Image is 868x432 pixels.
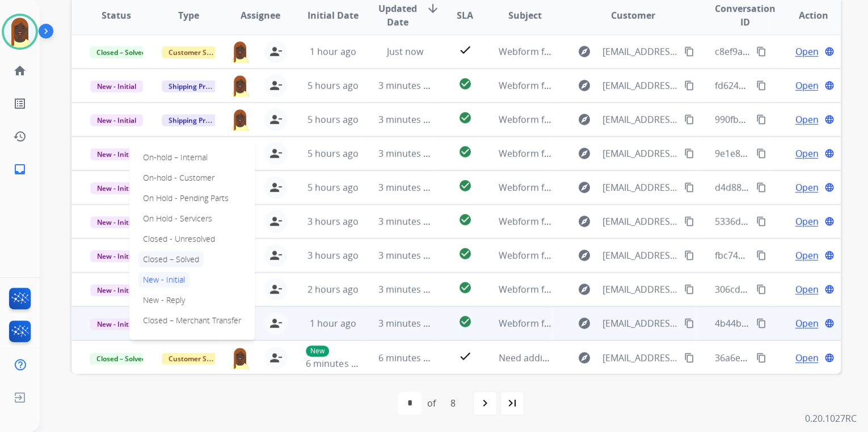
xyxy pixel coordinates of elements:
[307,8,358,22] span: Initial Date
[178,8,199,22] span: Type
[307,283,358,296] span: 2 hours ago
[795,351,818,365] span: Open
[138,170,219,186] p: On-hold - Customer
[577,79,591,92] mat-icon: explore
[498,113,755,126] span: Webform from [EMAIL_ADDRESS][DOMAIN_NAME] on [DATE]
[269,249,283,262] mat-icon: person_remove
[307,113,358,126] span: 5 hours ago
[602,283,677,296] span: [EMAIL_ADDRESS][DOMAIN_NAME]
[756,216,766,226] mat-icon: content_copy
[441,392,465,414] div: 8
[269,283,283,296] mat-icon: person_remove
[13,162,27,176] mat-icon: inbox
[508,8,542,22] span: Subject
[577,181,591,194] mat-icon: explore
[577,283,591,296] mat-icon: explore
[824,353,835,363] mat-icon: language
[4,16,36,48] img: avatar
[90,182,143,194] span: New - Initial
[138,251,204,267] p: Closed – Solved
[307,147,358,160] span: 5 hours ago
[458,349,471,363] mat-icon: check
[602,351,677,365] span: [EMAIL_ADDRESS][DOMAIN_NAME]
[138,231,220,247] p: Closed - Unresolved
[498,181,755,194] span: Webform from [EMAIL_ADDRESS][DOMAIN_NAME] on [DATE]
[577,147,591,160] mat-icon: explore
[756,148,766,159] mat-icon: content_copy
[229,40,251,63] img: agent-avatar
[577,215,591,228] mat-icon: explore
[306,357,366,370] span: 6 minutes ago
[577,351,591,365] mat-icon: explore
[138,313,246,328] p: Closed – Merchant Transfer
[162,46,235,58] span: Customer Support
[378,147,439,160] span: 3 minutes ago
[756,80,766,91] mat-icon: content_copy
[427,396,436,410] div: of
[795,147,818,160] span: Open
[241,8,280,22] span: Assignee
[458,315,471,328] mat-icon: check_circle
[13,64,27,78] mat-icon: home
[90,353,153,365] span: Closed – Solved
[805,412,857,425] p: 0.20.1027RC
[824,80,835,91] mat-icon: language
[795,249,818,262] span: Open
[684,46,694,57] mat-icon: content_copy
[229,74,251,97] img: agent-avatar
[602,79,677,92] span: [EMAIL_ADDRESS][DOMAIN_NAME]
[498,147,755,160] span: Webform from [EMAIL_ADDRESS][DOMAIN_NAME] on [DATE]
[378,249,439,262] span: 3 minutes ago
[138,149,212,165] p: On-hold – Internal
[378,181,439,194] span: 3 minutes ago
[269,45,283,58] mat-icon: person_remove
[756,284,766,294] mat-icon: content_copy
[756,114,766,125] mat-icon: content_copy
[458,179,471,193] mat-icon: check_circle
[756,250,766,260] mat-icon: content_copy
[90,80,143,92] span: New - Initial
[229,347,251,369] img: agent-avatar
[102,8,131,22] span: Status
[505,396,519,410] mat-icon: last_page
[824,318,835,328] mat-icon: language
[795,181,818,194] span: Open
[458,77,471,91] mat-icon: check_circle
[756,318,766,328] mat-icon: content_copy
[269,215,283,228] mat-icon: person_remove
[458,247,471,260] mat-icon: check_circle
[684,250,694,260] mat-icon: content_copy
[602,147,677,160] span: [EMAIL_ADDRESS][DOMAIN_NAME]
[458,43,471,57] mat-icon: check
[824,182,835,193] mat-icon: language
[684,318,694,328] mat-icon: content_copy
[795,79,818,92] span: Open
[457,8,473,22] span: SLA
[824,148,835,159] mat-icon: language
[577,316,591,330] mat-icon: explore
[498,317,755,330] span: Webform from [EMAIL_ADDRESS][DOMAIN_NAME] on [DATE]
[378,215,439,228] span: 3 minutes ago
[426,2,440,15] mat-icon: arrow_downward
[577,249,591,262] mat-icon: explore
[307,249,358,262] span: 3 hours ago
[684,80,694,91] mat-icon: content_copy
[611,8,655,22] span: Customer
[824,216,835,226] mat-icon: language
[824,250,835,260] mat-icon: language
[824,114,835,125] mat-icon: language
[378,283,439,296] span: 3 minutes ago
[602,181,677,194] span: [EMAIL_ADDRESS][DOMAIN_NAME]
[162,114,239,126] span: Shipping Protection
[269,147,283,160] mat-icon: person_remove
[684,114,694,125] mat-icon: content_copy
[577,45,591,58] mat-icon: explore
[684,284,694,294] mat-icon: content_copy
[306,345,329,357] p: New
[138,292,189,308] p: New - Reply
[162,353,235,365] span: Customer Support
[90,114,143,126] span: New - Initial
[162,80,239,92] span: Shipping Protection
[13,97,27,110] mat-icon: list_alt
[90,318,143,330] span: New - Initial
